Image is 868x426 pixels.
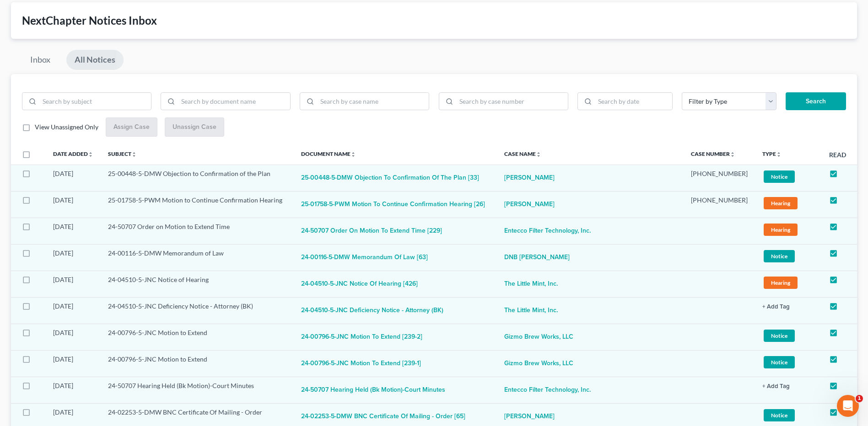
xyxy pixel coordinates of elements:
[39,93,151,110] input: Search by subject
[46,297,101,324] td: [DATE]
[46,244,101,271] td: [DATE]
[829,150,846,160] label: Read
[762,328,814,343] a: Notice
[856,395,863,402] span: 1
[595,93,672,110] input: Search by date
[762,355,814,370] a: Notice
[691,150,735,157] a: Case Numberunfold_more
[66,50,124,70] a: All Notices
[504,249,570,267] a: DNB [PERSON_NAME]
[22,50,59,70] a: Inbox
[504,275,558,293] a: The Little Mint, Inc.
[776,152,782,157] i: unfold_more
[101,271,294,297] td: 24-04510-5-JNC Notice of Hearing
[536,152,541,157] i: unfold_more
[101,377,294,403] td: 24-50707 Hearing Held (Bk Motion)-Court Minutes
[101,244,294,271] td: 24-00116-5-DMW Memorandum of Law
[46,324,101,350] td: [DATE]
[301,196,485,214] button: 25-01758-5-PWM Motion to Continue Confirmation Hearing [26]
[101,218,294,244] td: 24-50707 Order on Motion to Extend Time
[504,302,558,320] a: The Little Mint, Inc.
[317,93,429,110] input: Search by case name
[101,324,294,350] td: 24-00796-5-JNC Motion to Extend
[301,328,422,346] button: 24-00796-5-JNC Motion to Extend [239-2]
[301,249,428,267] button: 24-00116-5-DMW Memorandum of Law [63]
[350,152,356,157] i: unfold_more
[730,152,735,157] i: unfold_more
[101,350,294,377] td: 24-00796-5-JNC Motion to Extend
[301,355,421,373] button: 24-00796-5-JNC Motion to Extend [239-1]
[762,408,814,423] a: Notice
[764,170,795,183] span: Notice
[46,377,101,403] td: [DATE]
[504,150,541,157] a: Case Nameunfold_more
[764,330,795,342] span: Notice
[301,302,443,320] button: 24-04510-5-JNC Deficiency Notice - Attorney (BK)
[762,383,790,389] button: + Add Tag
[108,150,137,157] a: Subjectunfold_more
[786,92,846,111] button: Search
[762,249,814,264] a: Notice
[301,381,445,399] button: 24-50707 Hearing Held (Bk Motion)-Court Minutes
[764,277,798,289] span: Hearing
[762,222,814,237] a: Hearing
[101,165,294,191] td: 25-00448-5-DMW Objection to Confirmation of the Plan
[504,222,591,240] a: Entecco Filter Technology, Inc.
[301,222,442,240] button: 24-50707 Order on Motion to Extend Time [229]
[22,13,846,28] div: NextChapter Notices Inbox
[762,304,790,310] button: + Add Tag
[456,93,568,110] input: Search by case number
[504,196,555,214] a: [PERSON_NAME]
[46,191,101,218] td: [DATE]
[504,169,555,187] a: [PERSON_NAME]
[46,165,101,191] td: [DATE]
[301,275,418,293] button: 24-04510-5-JNC Notice of Hearing [426]
[837,395,859,417] iframe: Intercom live chat
[301,150,356,157] a: Document Nameunfold_more
[504,381,591,399] a: Entecco Filter Technology, Inc.
[764,409,795,421] span: Notice
[762,169,814,184] a: Notice
[46,350,101,377] td: [DATE]
[301,169,479,187] button: 25-00448-5-DMW Objection to Confirmation of the Plan [33]
[762,275,814,290] a: Hearing
[46,218,101,244] td: [DATE]
[762,196,814,211] a: Hearing
[101,297,294,324] td: 24-04510-5-JNC Deficiency Notice - Attorney (BK)
[178,93,290,110] input: Search by document name
[504,355,573,373] a: Gizmo Brew Works, LLC
[764,250,795,262] span: Notice
[53,150,93,157] a: Date Addedunfold_more
[504,328,573,346] a: Gizmo Brew Works, LLC
[762,302,814,311] a: + Add Tag
[764,197,798,209] span: Hearing
[131,152,137,157] i: unfold_more
[35,123,98,131] span: View Unassigned Only
[301,408,465,426] button: 24-02253-5-DMW BNC Certificate Of Mailing - Order [65]
[764,224,798,236] span: Hearing
[101,191,294,218] td: 25-01758-5-PWM Motion to Continue Confirmation Hearing
[762,150,782,157] a: Typeunfold_more
[762,381,814,390] a: + Add Tag
[504,408,555,426] a: [PERSON_NAME]
[684,191,755,218] td: [PHONE_NUMBER]
[46,271,101,297] td: [DATE]
[88,152,93,157] i: unfold_more
[684,165,755,191] td: [PHONE_NUMBER]
[764,356,795,368] span: Notice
